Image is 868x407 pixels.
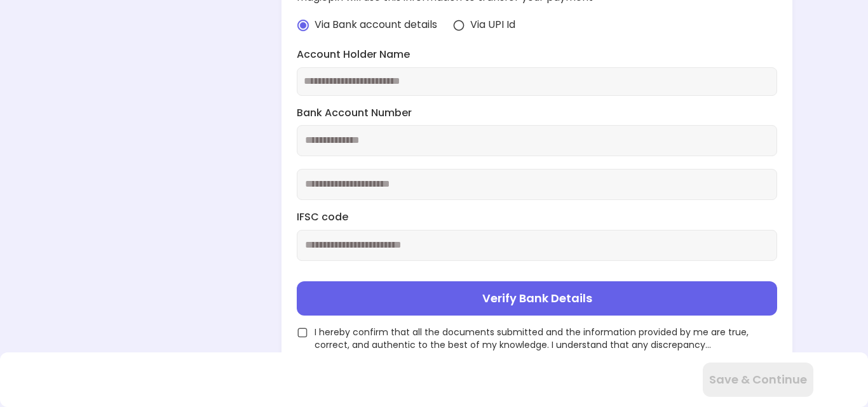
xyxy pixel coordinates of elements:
label: IFSC code [297,210,776,225]
button: Verify Bank Details [297,281,776,316]
span: Via Bank account details [315,18,437,32]
img: radio [297,19,309,32]
img: radio [452,19,465,32]
img: unchecked [297,327,308,338]
span: I hereby confirm that all the documents submitted and the information provided by me are true, co... [315,326,776,351]
label: Account Holder Name [297,48,776,62]
button: Save & Continue [703,363,813,397]
span: Via UPI Id [470,18,515,32]
label: Bank Account Number [297,106,776,121]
